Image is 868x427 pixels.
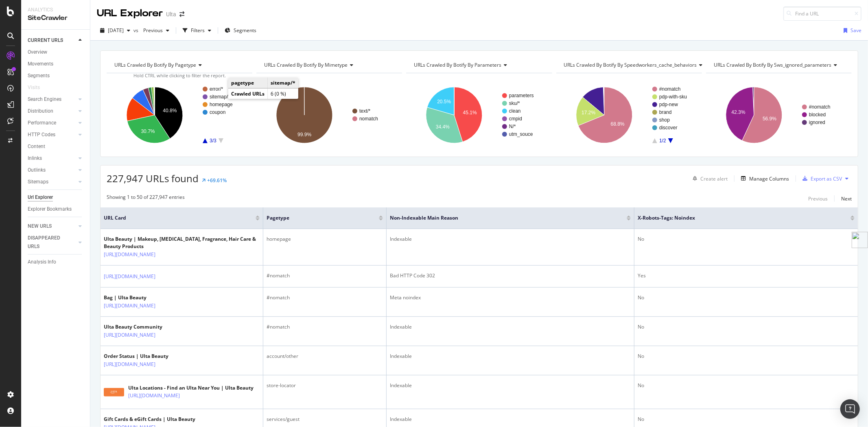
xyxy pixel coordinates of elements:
div: Overview [28,48,47,57]
text: sku/* [509,100,520,106]
div: Indexable [390,382,631,389]
text: homepage [210,102,233,107]
div: #nomatch [267,272,383,279]
text: 17.2% [582,110,595,115]
div: Ulta [166,10,176,18]
div: Inlinks [28,154,42,163]
text: brand [659,109,672,115]
div: Indexable [390,353,631,360]
a: Url Explorer [28,193,84,202]
text: text/* [359,108,371,114]
div: store-locator [267,382,383,389]
div: Performance [28,119,56,127]
div: services/guest [267,416,383,423]
div: A chart. [107,80,252,150]
div: Ulta Beauty | Makeup, [MEDICAL_DATA], Fragrance, Hair Care & Beauty Products [104,235,260,250]
a: Segments [28,72,84,80]
div: Export as CSV [811,175,842,182]
text: discover [659,125,678,131]
svg: A chart. [556,80,702,150]
div: #nomatch [267,323,383,331]
div: Movements [28,60,53,68]
text: nomatch [359,116,378,122]
span: URLs Crawled By Botify By speedworkers_cache_behaviors [564,61,697,68]
h4: URLs Crawled By Botify By pagetype [113,59,245,72]
a: HTTP Codes [28,131,76,139]
div: Indexable [390,416,631,423]
span: URLs Crawled By Botify By pagetype [114,61,196,68]
div: Indexable [390,235,631,243]
a: [URL][DOMAIN_NAME] [104,360,155,368]
span: URLs Crawled By Botify By parameters [414,61,501,68]
div: Segments [28,72,50,80]
h4: URLs Crawled By Botify By mimetype [262,59,395,72]
div: No [638,294,855,301]
div: homepage [267,235,383,243]
text: error/* [210,86,223,92]
div: Filters [191,27,205,34]
div: Indexable [390,323,631,331]
div: Sitemaps [28,178,48,186]
div: Analytics [28,7,83,13]
div: +69.61% [207,177,227,184]
text: #nomatch [659,86,681,92]
span: URLs Crawled By Botify By sws_ignored_parameters [714,61,832,68]
span: 2025 Aug. 20th [108,27,124,34]
div: HTTP Codes [28,131,55,139]
a: Search Engines [28,95,76,104]
a: Distribution [28,107,76,115]
a: [URL][DOMAIN_NAME] [104,272,155,281]
a: Movements [28,60,84,68]
text: coupon [210,109,225,115]
div: Content [28,142,45,151]
a: Explorer Bookmarks [28,205,84,213]
span: Non-Indexable Main Reason [390,214,614,222]
div: arrow-right-arrow-left [179,11,184,17]
span: pagetype [267,214,367,222]
span: URLs Crawled By Botify By mimetype [264,61,348,68]
div: Bad HTTP Code 302 [390,272,631,279]
div: Outlinks [28,166,46,174]
img: main image [104,388,124,396]
a: Performance [28,119,76,127]
a: Overview [28,48,84,57]
button: Save [840,24,861,37]
text: 99.9% [297,132,311,138]
button: Manage Columns [738,174,789,183]
span: vs [133,27,140,34]
div: Meta noindex [390,294,631,301]
div: No [638,353,855,360]
button: Filters [179,24,214,37]
div: No [638,382,855,389]
text: pdp-new [659,102,678,107]
span: 227,947 URLs found [107,172,199,185]
h4: URLs Crawled By Botify By sws_ignored_parameters [712,59,844,72]
a: Sitemaps [28,178,76,186]
button: [DATE] [97,24,133,37]
div: No [638,323,855,331]
a: CURRENT URLS [28,36,76,45]
div: A chart. [706,80,852,150]
td: 6 (0 %) [268,89,299,99]
div: URL Explorer [97,7,163,20]
text: 40.8% [163,108,177,113]
button: Export as CSV [799,172,842,185]
text: 42.3% [731,109,745,115]
button: Previous [140,24,173,37]
div: Ulta Locations - Find an Ulta Near You | Ulta Beauty [128,384,254,392]
div: Open Intercom Messenger [840,399,860,419]
svg: A chart. [256,80,402,150]
text: 3/3 [210,138,216,144]
a: Visits [28,83,48,92]
div: Manage Columns [749,175,789,182]
div: Visits [28,83,40,92]
span: Segments [234,27,256,34]
span: Hold CTRL while clicking to filter the report. [133,72,226,78]
a: NEW URLS [28,222,76,231]
td: sitemap/* [268,78,299,88]
a: [URL][DOMAIN_NAME] [104,302,155,310]
div: NEW URLS [28,222,52,231]
div: Distribution [28,107,53,115]
div: No [638,235,855,243]
div: Yes [638,272,855,279]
